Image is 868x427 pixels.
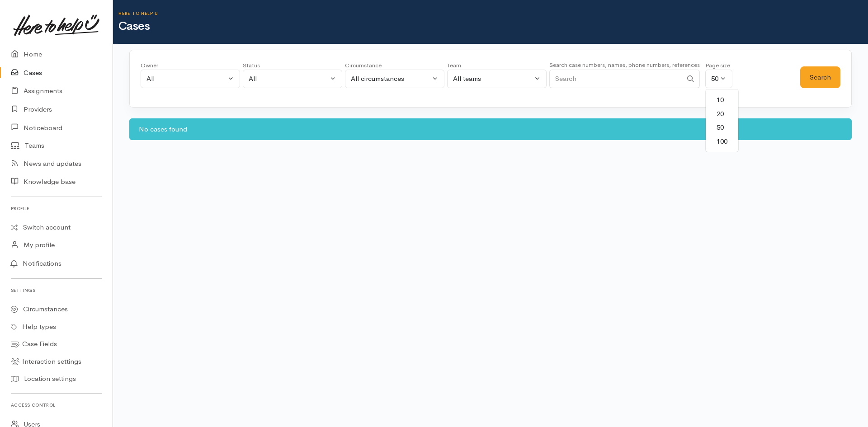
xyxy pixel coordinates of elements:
[129,118,852,141] div: No cases found
[243,61,342,70] div: Status
[717,122,724,133] span: 50
[351,74,430,84] div: All circumstances
[705,70,732,88] button: 50
[717,136,727,147] span: 100
[11,284,102,296] h6: Settings
[249,74,328,84] div: All
[141,61,240,70] div: Owner
[345,61,444,70] div: Circumstance
[717,109,724,119] span: 20
[11,202,102,215] h6: Profile
[447,70,547,88] button: All teams
[146,74,226,84] div: All
[118,20,868,33] h1: Cases
[705,61,732,70] div: Page size
[549,70,682,88] input: Search
[447,61,547,70] div: Team
[711,74,718,84] div: 50
[345,70,444,88] button: All circumstances
[11,399,102,411] h6: Access control
[800,66,840,89] button: Search
[453,74,533,84] div: All teams
[243,70,342,88] button: All
[549,61,700,69] small: Search case numbers, names, phone numbers, references
[717,95,724,105] span: 10
[118,11,868,16] h6: Here to help u
[141,70,240,88] button: All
